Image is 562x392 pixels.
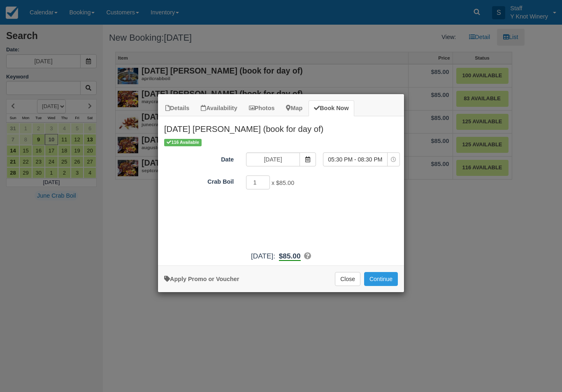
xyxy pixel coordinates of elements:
a: Details [160,100,195,116]
a: Map [281,100,308,116]
label: Date [158,152,240,164]
input: Crab Boil [246,175,270,189]
h2: [DATE] [PERSON_NAME] (book for day of) [158,116,404,138]
a: Availability [195,100,242,116]
b: $85.00 [279,252,301,261]
span: 05:30 PM - 08:30 PM [323,155,387,164]
a: Book Now [309,100,354,116]
button: Close [335,272,360,286]
label: Crab Boil [158,175,240,186]
span: 116 Available [164,139,202,146]
a: Apply Voucher [164,276,239,282]
button: Add to Booking [364,272,398,286]
div: Item Modal [158,116,404,261]
span: [DATE] [251,252,273,260]
div: : [158,251,404,261]
span: x $85.00 [272,180,294,186]
a: Photos [244,100,280,116]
